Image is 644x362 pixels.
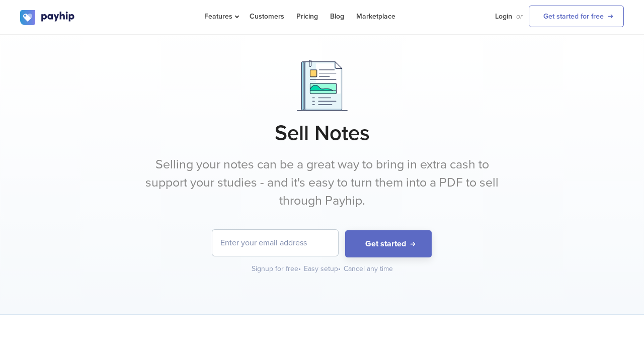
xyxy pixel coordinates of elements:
div: Cancel any time [344,264,393,274]
a: Get started for free [529,6,624,27]
input: Enter your email address [212,230,338,256]
div: Easy setup [304,264,342,274]
p: Selling your notes can be a great way to bring in extra cash to support your studies - and it's e... [133,156,511,210]
div: Signup for free [252,264,302,274]
button: Get started [345,230,432,258]
img: logo.svg [20,10,75,25]
span: • [298,264,301,273]
span: Features [204,12,237,21]
img: Documents.png [297,60,348,111]
span: • [338,264,341,273]
h1: Sell Notes [20,121,624,146]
